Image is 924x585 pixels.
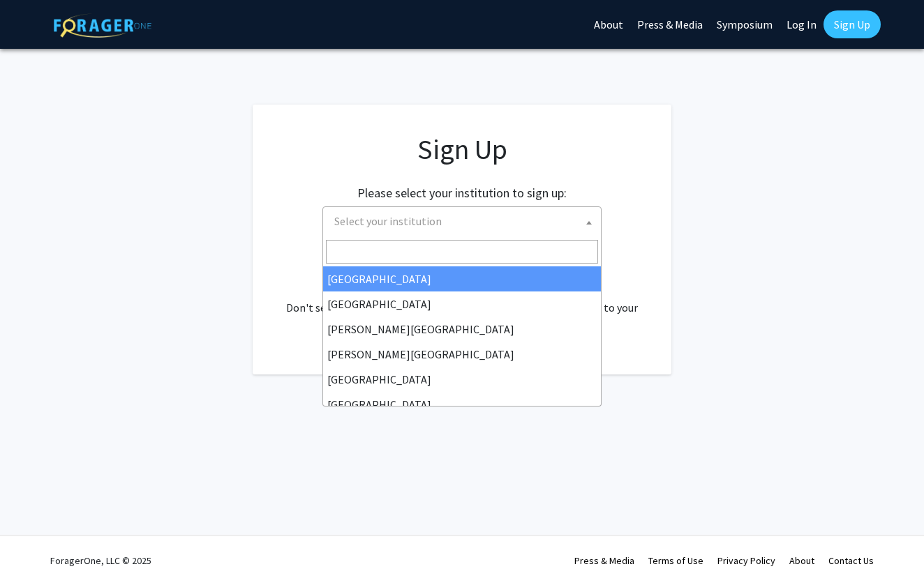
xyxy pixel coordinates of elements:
div: Already have an account? . Don't see your institution? about bringing ForagerOne to your institut... [281,266,643,333]
a: Sign Up [824,10,881,38]
li: [PERSON_NAME][GEOGRAPHIC_DATA] [323,342,601,367]
div: ForagerOne, LLC © 2025 [50,536,151,585]
img: ForagerOne Logo [54,13,151,38]
li: [GEOGRAPHIC_DATA] [323,291,601,317]
span: Select your institution [322,206,602,238]
a: Press & Media [574,554,634,567]
a: Terms of Use [648,554,703,567]
li: [PERSON_NAME][GEOGRAPHIC_DATA] [323,317,601,342]
li: [GEOGRAPHIC_DATA] [323,266,601,291]
li: [GEOGRAPHIC_DATA] [323,367,601,392]
a: Contact Us [828,554,874,567]
a: Privacy Policy [717,554,775,567]
li: [GEOGRAPHIC_DATA] [323,392,601,417]
h2: Please select your institution to sign up: [357,185,567,201]
a: About [789,554,814,567]
iframe: Chat [10,522,59,575]
h1: Sign Up [281,132,643,166]
span: Select your institution [334,214,442,228]
span: Select your institution [329,207,601,236]
input: Search [326,240,598,264]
